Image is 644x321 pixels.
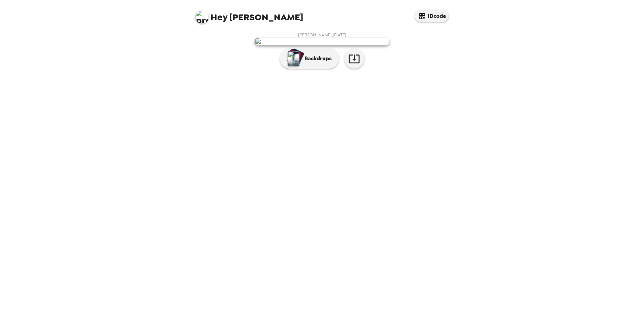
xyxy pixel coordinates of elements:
p: Backdrops [301,55,332,63]
span: [PERSON_NAME] [195,7,303,22]
img: user [255,38,389,45]
span: [PERSON_NAME] , [DATE] [298,32,346,38]
span: Hey [211,11,227,23]
button: IDcode [415,10,449,22]
img: profile pic [195,10,209,24]
button: Backdrops [280,48,339,69]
